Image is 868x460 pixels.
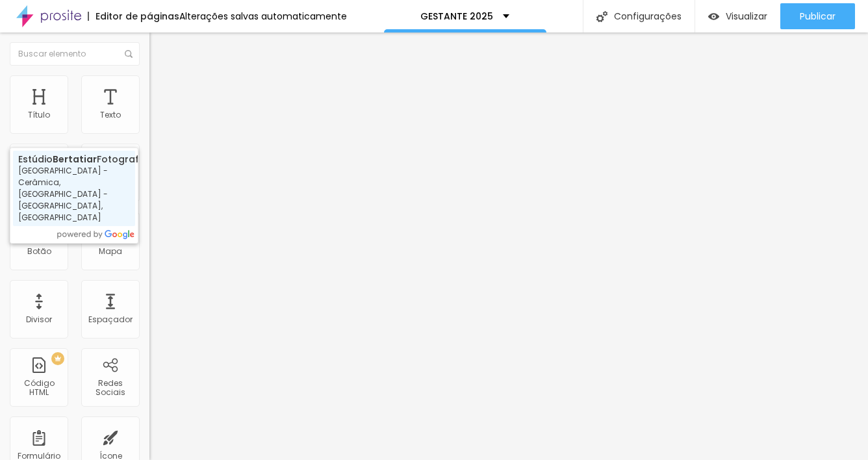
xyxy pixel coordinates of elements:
[420,12,493,21] p: GESTANTE 2025
[27,247,51,256] div: Botão
[100,110,121,120] div: Texto
[125,50,133,58] img: Icone
[708,11,719,22] img: view-1.svg
[13,379,64,398] div: Código HTML
[695,3,780,29] button: Visualizar
[179,12,347,21] div: Alterações salvas automaticamente
[99,247,122,256] div: Mapa
[28,110,50,120] div: Título
[88,315,133,324] div: Espaçador
[726,11,767,21] span: Visualizar
[84,379,136,398] div: Redes Sociais
[596,11,607,22] img: Icone
[800,11,836,21] span: Publicar
[10,42,140,66] input: Buscar elemento
[26,315,52,324] div: Divisor
[780,3,855,29] button: Publicar
[149,32,868,460] iframe: Editor
[88,12,179,21] div: Editor de páginas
